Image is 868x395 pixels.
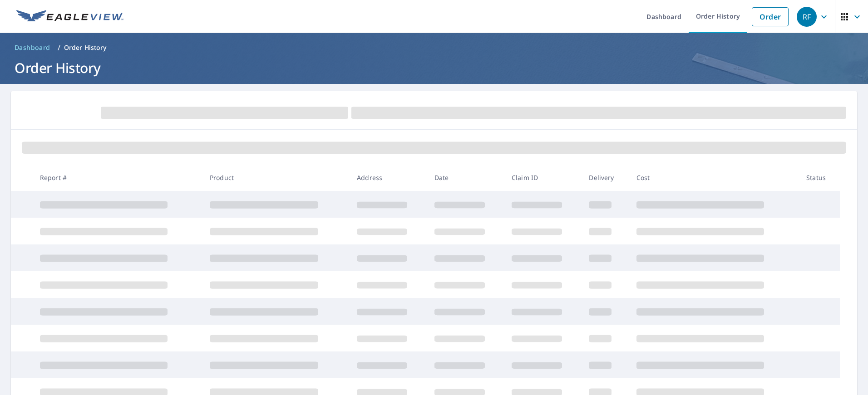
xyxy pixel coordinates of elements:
[16,10,123,24] img: EV Logo
[797,7,817,27] div: RF
[11,59,857,77] h1: Order History
[202,164,350,191] th: Product
[350,164,427,191] th: Address
[504,164,582,191] th: Claim ID
[629,164,799,191] th: Cost
[58,42,60,53] li: /
[33,164,202,191] th: Report #
[64,43,107,52] p: Order History
[582,164,629,191] th: Delivery
[752,7,789,26] a: Order
[427,164,504,191] th: Date
[15,43,50,52] span: Dashboard
[11,40,857,55] nav: breadcrumb
[799,164,840,191] th: Status
[11,40,54,55] a: Dashboard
